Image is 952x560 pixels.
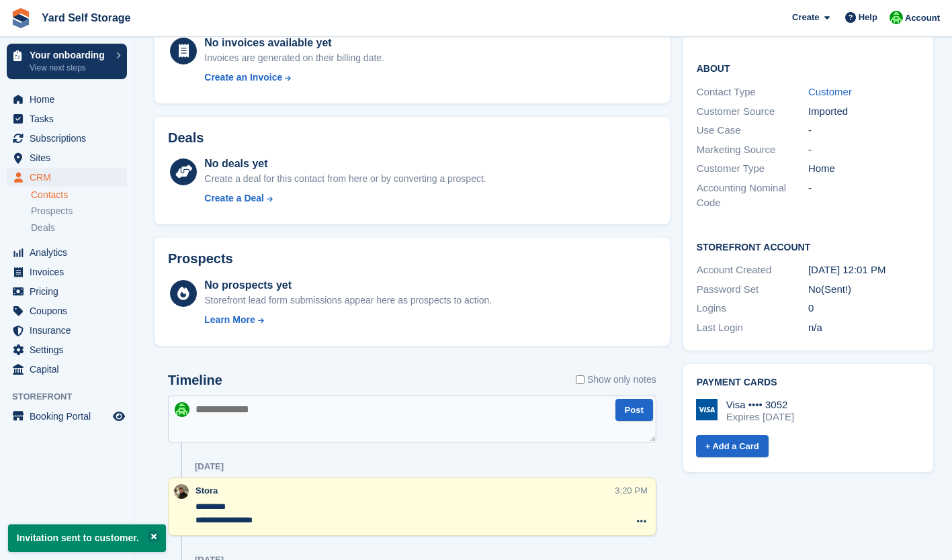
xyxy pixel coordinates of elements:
[196,485,218,496] span: Stora
[175,402,189,417] img: Nicholas Bellwood
[576,373,656,387] label: Show only notes
[697,85,808,100] div: Contact Type
[576,373,585,387] input: Show only notes
[808,263,920,278] div: [DATE] 12:01 PM
[30,407,110,426] span: Booking Portal
[808,104,920,120] div: Imported
[204,313,255,327] div: Learn More
[808,142,920,158] div: -
[615,399,653,421] button: Post
[30,148,110,167] span: Sites
[30,340,110,359] span: Settings
[696,435,769,457] a: + Add a Card
[859,11,877,24] span: Help
[7,321,127,340] a: menu
[174,484,189,499] img: Oliver Bruce
[808,123,920,138] div: -
[697,61,920,75] h2: About
[204,191,264,205] div: Create a Deal
[31,221,127,235] a: Deals
[31,189,127,201] a: Contacts
[204,51,384,65] div: Invoices are generated on their billing date.
[7,282,127,301] a: menu
[615,484,647,497] div: 3:20 PM
[808,282,920,297] div: No
[168,251,233,267] h2: Prospects
[905,11,940,25] span: Account
[7,360,127,379] a: menu
[30,360,110,379] span: Capital
[7,407,127,426] a: menu
[7,44,127,79] a: Your onboarding View next steps
[30,263,110,281] span: Invoices
[30,109,110,128] span: Tasks
[697,104,808,120] div: Customer Source
[30,301,110,320] span: Coupons
[204,313,492,327] a: Learn More
[12,390,134,404] span: Storefront
[697,123,808,138] div: Use Case
[204,277,492,293] div: No prospects yet
[7,243,127,262] a: menu
[30,62,110,74] p: View next steps
[7,263,127,281] a: menu
[7,168,127,187] a: menu
[204,71,282,85] div: Create an Invoice
[30,129,110,148] span: Subscriptions
[697,181,808,211] div: Accounting Nominal Code
[204,191,486,205] a: Create a Deal
[30,282,110,301] span: Pricing
[204,156,486,172] div: No deals yet
[697,240,920,253] h2: Storefront Account
[204,172,486,186] div: Create a deal for this contact from here or by converting a prospect.
[808,161,920,177] div: Home
[890,11,903,24] img: Nicholas Bellwood
[7,148,127,167] a: menu
[204,71,384,85] a: Create an Invoice
[31,222,55,234] span: Deals
[726,411,794,423] div: Expires [DATE]
[792,11,819,24] span: Create
[697,377,920,388] h2: Payment cards
[168,130,204,146] h2: Deals
[7,301,127,320] a: menu
[7,340,127,359] a: menu
[31,205,73,218] span: Prospects
[36,7,136,29] a: Yard Self Storage
[11,8,31,28] img: stora-icon-8386f47178a22dfd0bd8f6a31ec36ba5ce8667c1dd55bd0f319d3a0aa187defe.svg
[821,283,851,295] span: (Sent!)
[808,181,920,211] div: -
[697,301,808,316] div: Logins
[111,408,127,424] a: Preview store
[696,399,718,420] img: Visa Logo
[697,142,808,158] div: Marketing Source
[808,320,920,336] div: n/a
[30,90,110,109] span: Home
[697,263,808,278] div: Account Created
[697,320,808,336] div: Last Login
[195,461,224,472] div: [DATE]
[7,90,127,109] a: menu
[697,282,808,297] div: Password Set
[8,524,166,552] p: Invitation sent to customer.
[30,321,110,340] span: Insurance
[726,399,794,411] div: Visa •••• 3052
[808,301,920,316] div: 0
[168,373,222,388] h2: Timeline
[204,293,492,308] div: Storefront lead form submissions appear here as prospects to action.
[7,109,127,128] a: menu
[7,129,127,148] a: menu
[31,204,127,218] a: Prospects
[30,243,110,262] span: Analytics
[204,35,384,51] div: No invoices available yet
[30,50,110,60] p: Your onboarding
[808,86,852,97] a: Customer
[697,161,808,177] div: Customer Type
[30,168,110,187] span: CRM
